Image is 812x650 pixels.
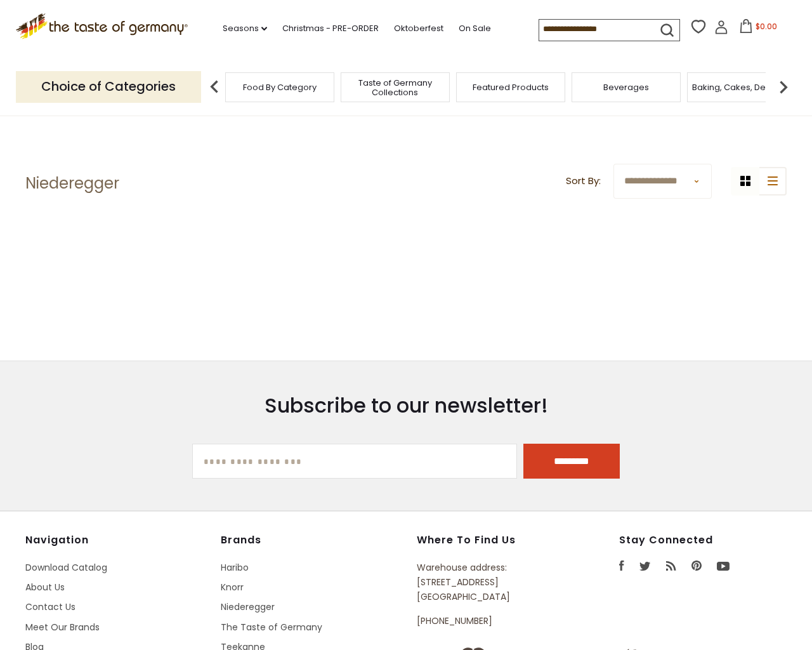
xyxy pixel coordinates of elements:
[473,83,549,92] a: Featured Products
[243,83,317,92] a: Food By Category
[25,174,119,193] h1: Niederegger
[394,22,443,36] a: Oktoberfest
[25,561,107,574] a: Download Catalog
[731,19,785,38] button: $0.00
[25,534,208,547] h4: Navigation
[16,71,201,102] p: Choice of Categories
[282,22,379,36] a: Christmas - PRE-ORDER
[417,560,561,605] p: Warehouse address: [STREET_ADDRESS] [GEOGRAPHIC_DATA]
[417,614,561,628] p: [PHONE_NUMBER]
[619,534,787,547] h4: Stay Connected
[459,22,491,36] a: On Sale
[756,21,777,32] span: $0.00
[344,78,446,97] a: Taste of Germany Collections
[771,74,796,100] img: next arrow
[223,22,267,36] a: Seasons
[25,600,75,613] a: Contact Us
[603,83,649,92] a: Beverages
[221,534,403,547] h4: Brands
[25,581,65,594] a: About Us
[221,621,322,633] a: The Taste of Germany
[192,393,620,418] h3: Subscribe to our newsletter!
[417,534,561,547] h4: Where to find us
[221,581,244,594] a: Knorr
[202,74,227,100] img: previous arrow
[221,561,249,574] a: Haribo
[25,621,100,633] a: Meet Our Brands
[692,83,790,92] a: Baking, Cakes, Desserts
[221,600,275,613] a: Niederegger
[566,173,601,189] label: Sort By:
